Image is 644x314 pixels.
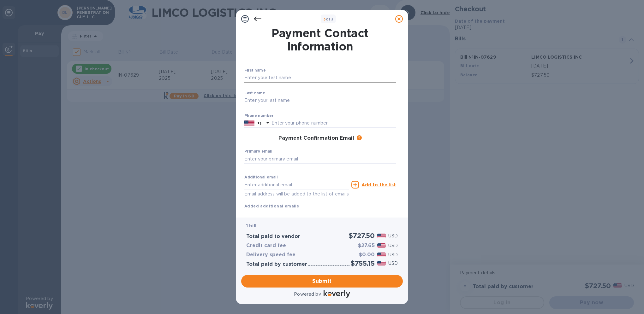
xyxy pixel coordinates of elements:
[244,73,396,83] input: Enter your first name
[388,260,398,267] p: USD
[246,277,398,285] span: Submit
[246,234,300,240] h3: Total paid to vendor
[244,91,265,95] label: Last name
[377,243,386,248] img: USD
[246,261,307,267] h3: Total paid by customer
[377,234,386,238] img: USD
[388,252,398,258] p: USD
[358,243,375,249] h3: $27.65
[244,69,265,73] label: First name
[278,135,354,141] h3: Payment Confirmation Email
[244,150,272,154] label: Primary email
[244,96,396,105] input: Enter your last name
[361,182,396,187] u: Add to the list
[244,176,278,179] label: Additional email
[257,120,261,126] p: +1
[244,180,349,189] input: Enter additional email
[241,275,403,288] button: Submit
[388,233,398,239] p: USD
[246,243,286,249] h3: Credit card fee
[323,17,334,21] b: of 3
[244,26,396,53] h1: Payment Contact Information
[294,291,321,298] p: Powered by
[324,290,350,298] img: Logo
[244,120,254,127] img: US
[246,223,256,228] b: 1 bill
[388,242,398,249] p: USD
[323,17,326,21] span: 3
[359,252,375,258] h3: $0.00
[244,114,273,118] label: Phone number
[377,261,386,265] img: USD
[351,259,375,267] h2: $755.15
[244,204,299,208] b: Added additional emails
[271,119,396,128] input: Enter your phone number
[244,190,349,198] p: Email address will be added to the list of emails
[377,253,386,257] img: USD
[246,252,295,258] h3: Delivery speed fee
[244,154,396,164] input: Enter your primary email
[349,232,375,240] h2: $727.50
